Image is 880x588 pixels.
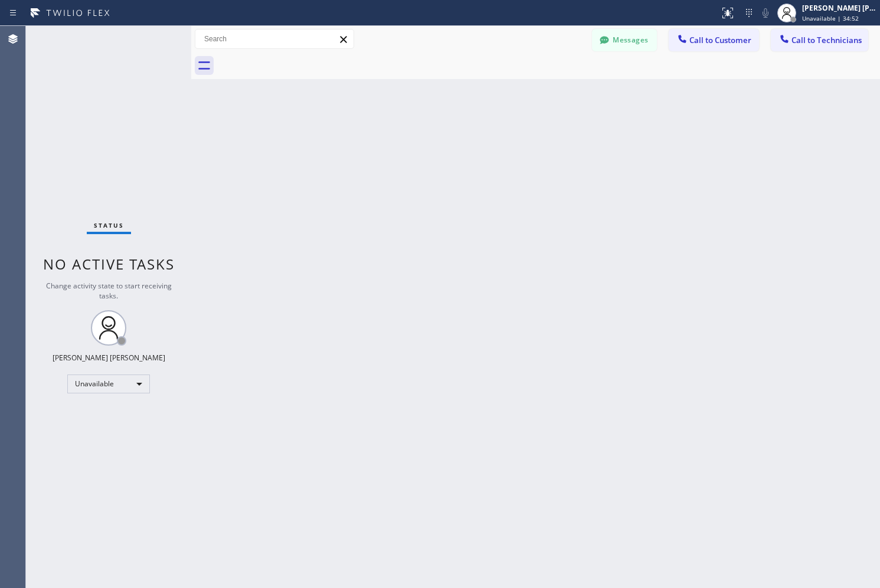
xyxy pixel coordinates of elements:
span: Call to Technicians [791,35,862,45]
div: Unavailable [67,375,150,393]
div: [PERSON_NAME] [PERSON_NAME] [802,3,876,13]
span: Call to Customer [689,35,751,45]
span: Status [94,221,124,229]
span: No active tasks [43,254,175,274]
span: Change activity state to start receiving tasks. [46,281,172,301]
button: Call to Technicians [771,29,868,51]
button: Messages [592,29,657,51]
input: Search [195,29,354,48]
button: Mute [757,5,774,21]
button: Call to Customer [669,29,759,51]
span: Unavailable | 34:52 [802,14,859,22]
div: [PERSON_NAME] [PERSON_NAME] [53,353,165,363]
